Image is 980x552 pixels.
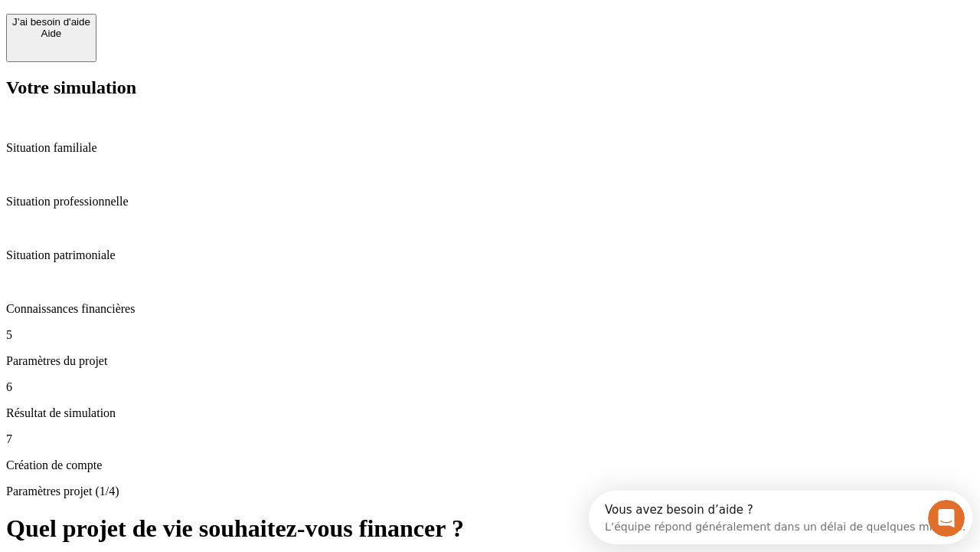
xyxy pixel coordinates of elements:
[6,248,974,262] p: Situation patrimoniale
[16,13,377,25] div: Vous avez besoin d’aide ?
[16,25,377,41] div: L’équipe répond généralement dans un délai de quelques minutes.
[6,458,974,472] p: Création de compte
[928,500,965,537] iframe: Intercom live chat
[6,328,974,342] p: 5
[6,77,974,98] h2: Votre simulation
[6,485,974,498] p: Paramètres projet (1/4)
[6,514,974,543] h1: Quel projet de vie souhaitez-vous financer ?
[6,302,974,316] p: Connaissances financières
[6,195,974,209] p: Situation professionnelle
[589,491,972,544] iframe: Intercom live chat discovery launcher
[6,380,974,394] p: 6
[12,28,90,39] div: Aide
[6,14,96,62] button: J’ai besoin d'aideAide
[12,16,90,28] div: J’ai besoin d'aide
[6,354,974,368] p: Paramètres du projet
[6,406,974,420] p: Résultat de simulation
[6,432,974,446] p: 7
[6,141,974,155] p: Situation familiale
[6,6,422,48] div: Ouvrir le Messenger Intercom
